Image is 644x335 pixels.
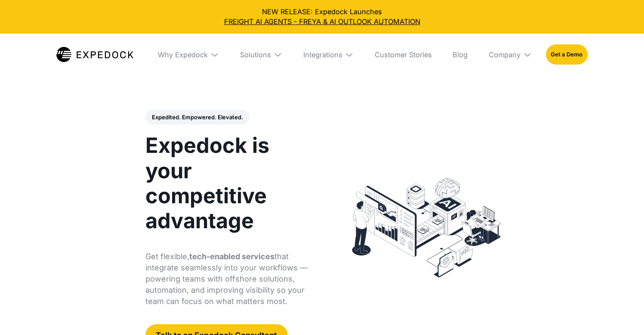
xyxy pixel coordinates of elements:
p: Get flexible, that integrate seamlessly into your workflows — powering teams with offshore soluti... [145,251,313,307]
strong: tech-enabled services [189,252,274,261]
div: Why Expedock [158,50,208,59]
h1: Expedock is your competitive advantage [145,133,313,234]
div: Integrations [303,50,342,59]
a: Blog [446,34,475,75]
div: Solutions [240,50,271,59]
a: Customer Stories [367,34,438,75]
div: NEW RELEASE: Expedock Launches [7,7,637,26]
a: FREIGHT AI AGENTS - FREYA & AI OUTLOOK AUTOMATION [7,17,637,27]
a: Get a Demo [546,44,588,65]
div: Company [489,50,521,59]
